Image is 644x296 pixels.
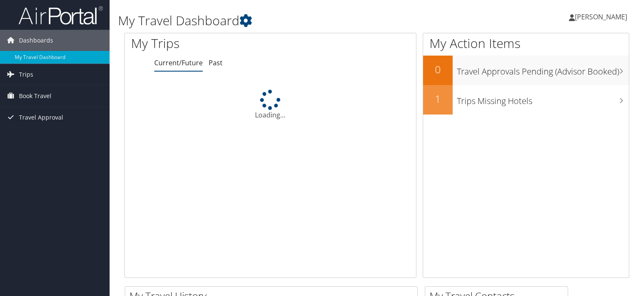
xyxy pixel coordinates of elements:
span: [PERSON_NAME] [575,12,627,21]
h1: My Travel Dashboard [118,12,463,29]
span: Travel Approval [19,107,63,128]
span: Book Travel [19,85,51,107]
h1: My Action Items [423,35,629,52]
h3: Trips Missing Hotels [457,91,629,107]
h2: 1 [423,92,453,106]
a: 1Trips Missing Hotels [423,85,629,115]
a: [PERSON_NAME] [569,4,636,29]
a: Current/Future [154,58,203,67]
div: Loading... [125,90,416,120]
a: 0Travel Approvals Pending (Advisor Booked) [423,56,629,85]
h3: Travel Approvals Pending (Advisor Booked) [457,61,629,77]
h1: My Trips [131,35,288,52]
a: Past [209,58,223,67]
span: Trips [19,64,33,85]
h2: 0 [423,62,453,77]
img: airportal-logo.png [19,5,103,25]
span: Dashboards [19,30,53,51]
